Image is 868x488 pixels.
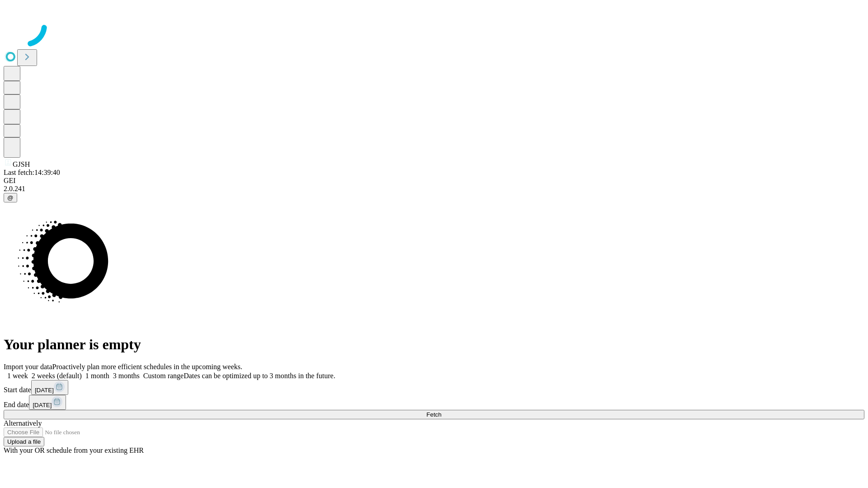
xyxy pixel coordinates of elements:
[4,419,42,427] span: Alternatively
[29,395,66,410] button: [DATE]
[52,363,242,371] span: Proactively plan more efficient schedules in the upcoming weeks.
[35,387,54,394] span: [DATE]
[85,372,109,380] span: 1 month
[33,402,52,408] span: [DATE]
[4,185,864,193] div: 2.0.241
[4,437,44,446] button: Upload a file
[4,380,864,395] div: Start date
[7,372,28,380] span: 1 week
[4,363,52,371] span: Import your data
[184,372,335,380] span: Dates can be optimized up to 3 months in the future.
[4,336,864,353] h1: Your planner is empty
[4,177,864,185] div: GEI
[113,372,140,380] span: 3 months
[4,410,864,419] button: Fetch
[4,169,60,176] span: Last fetch: 14:39:40
[4,193,17,202] button: @
[7,194,14,201] span: @
[426,411,441,418] span: Fetch
[32,372,82,380] span: 2 weeks (default)
[4,446,144,454] span: With your OR schedule from your existing EHR
[31,380,68,395] button: [DATE]
[4,395,864,410] div: End date
[13,160,30,168] span: GJSH
[143,372,184,380] span: Custom range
